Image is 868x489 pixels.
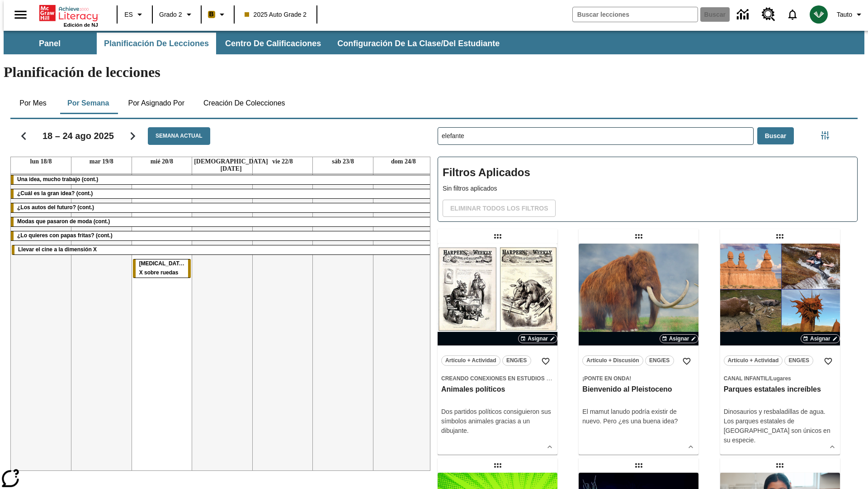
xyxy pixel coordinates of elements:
button: Ver más [543,440,557,454]
span: / [769,375,770,382]
span: Artículo + Actividad [445,356,496,365]
button: Panel [5,33,95,54]
div: Filtros Aplicados [438,157,858,222]
img: avatar image [810,5,828,24]
button: Artículo + Actividad [724,355,783,366]
div: Rayos X sobre ruedas [133,259,191,278]
div: Subbarra de navegación [4,31,864,54]
a: Notificaciones [781,3,804,26]
input: Buscar lecciones [438,128,753,144]
button: Añadir a mis Favoritas [820,353,836,369]
a: 19 de agosto de 2025 [88,157,115,166]
button: Asignar Elegir fechas [518,334,557,343]
h2: Filtros Aplicados [443,162,853,184]
button: Ver más [684,440,698,454]
button: ENG/ES [645,355,674,366]
div: ¿Cuál es la gran idea? (cont.) [11,189,434,198]
button: Buscar [757,127,794,145]
span: Tema: Canal Infantil/Lugares [724,374,836,383]
button: Menú lateral de filtros [816,126,834,144]
h2: 18 – 24 ago 2025 [42,130,114,141]
button: Añadir a mis Favoritas [538,353,554,369]
span: Una idea, mucho trabajo (cont.) [17,176,98,182]
span: Asignar [528,335,548,343]
button: Por mes [10,92,56,114]
span: ¿Lo quieres con papas fritas? (cont.) [17,232,113,239]
span: Tema: Creando conexiones en Estudios Sociales/Historia de Estados Unidos I [441,374,554,383]
button: ENG/ES [502,355,531,366]
a: Centro de recursos, Se abrirá en una pestaña nueva. [756,2,781,27]
div: Lección arrastrable: Ecohéroes de cuatro patas [491,458,505,473]
div: Lección arrastrable: Parques estatales increíbles [773,229,787,244]
button: Seguir [121,125,144,148]
div: Dinosaurios y resbaladillas de agua. Los parques estatales de [GEOGRAPHIC_DATA] son únicos en su ... [724,407,836,445]
div: El mamut lanudo podría existir de nuevo. Pero ¿es una buena idea? [582,407,695,426]
div: ¿Los autos del futuro? (cont.) [11,203,434,212]
button: Semana actual [148,127,210,145]
button: Por asignado por [121,92,192,114]
span: ENG/ES [649,356,670,365]
button: Por semana [60,92,116,114]
button: Añadir a mis Favoritas [679,353,695,369]
span: Edición de NJ [64,22,98,28]
span: ¡Ponte en onda! [582,375,631,382]
div: ¿Lo quieres con papas fritas? (cont.) [11,231,434,240]
div: Lección arrastrable: Bienvenido al Pleistoceno [632,229,646,244]
div: lesson details [579,244,698,455]
div: Modas que pasaron de moda (cont.) [11,217,434,226]
span: Rayos X sobre ruedas [139,260,185,276]
button: Escoja un nuevo avatar [804,3,833,26]
div: Lección arrastrable: La dulce historia de las galletas [773,458,787,473]
a: 22 de agosto de 2025 [270,157,295,166]
button: ENG/ES [784,355,813,366]
a: 23 de agosto de 2025 [330,157,356,166]
div: Subbarra de navegación [4,33,508,54]
button: Regresar [12,125,35,148]
span: Asignar [810,335,830,343]
span: Tauto [837,10,852,19]
span: B [209,9,214,20]
span: Grado 2 [159,10,182,19]
a: 18 de agosto de 2025 [28,157,54,166]
button: Perfil/Configuración [833,6,868,23]
a: 20 de agosto de 2025 [149,157,175,166]
div: lesson details [720,244,840,455]
span: ES [124,10,133,19]
div: Lección arrastrable: Pregúntale a la científica: Extraños animales marinos [632,458,646,473]
button: Boost El color de la clase es anaranjado claro. Cambiar el color de la clase. [204,6,231,23]
span: Llevar el cine a la dimensión X [18,246,97,253]
button: Centro de calificaciones [218,33,328,54]
button: Abrir el menú lateral [7,1,34,28]
div: Dos partidos políticos consiguieron sus símbolos animales gracias a un dibujante. [441,407,554,436]
button: Configuración de la clase/del estudiante [330,33,507,54]
button: Artículo + Actividad [441,355,500,366]
span: Creando conexiones en Estudios Sociales [441,375,574,382]
a: 21 de agosto de 2025 [192,157,270,173]
span: ENG/ES [506,356,527,365]
span: ¿Cuál es la gran idea? (cont.) [17,190,93,197]
a: Portada [39,4,98,22]
button: Asignar Elegir fechas [801,334,840,343]
div: Lección arrastrable: Animales políticos [491,229,505,244]
div: lesson details [438,244,557,455]
h3: Bienvenido al Pleistoceno [582,385,695,394]
span: Tema: ¡Ponte en onda!/null [582,374,695,383]
button: Asignar Elegir fechas [660,334,699,343]
button: Grado: Grado 2, Elige un grado [156,6,198,23]
p: Sin filtros aplicados [443,184,853,193]
h1: Planificación de lecciones [4,64,864,81]
a: 24 de agosto de 2025 [389,157,418,166]
span: 2025 Auto Grade 2 [245,10,307,19]
span: Asignar [669,335,689,343]
a: Centro de información [731,2,756,27]
span: ENG/ES [789,356,809,365]
span: ¿Los autos del futuro? (cont.) [17,204,94,211]
h3: Animales políticos [441,385,554,394]
div: Una idea, mucho trabajo (cont.) [11,175,434,184]
span: Artículo + Actividad [728,356,779,365]
input: Buscar campo [573,7,698,22]
button: Planificación de lecciones [97,33,216,54]
button: Ver más [826,440,839,454]
h3: Parques estatales increíbles [724,385,836,394]
div: Llevar el cine a la dimensión X [12,245,433,254]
